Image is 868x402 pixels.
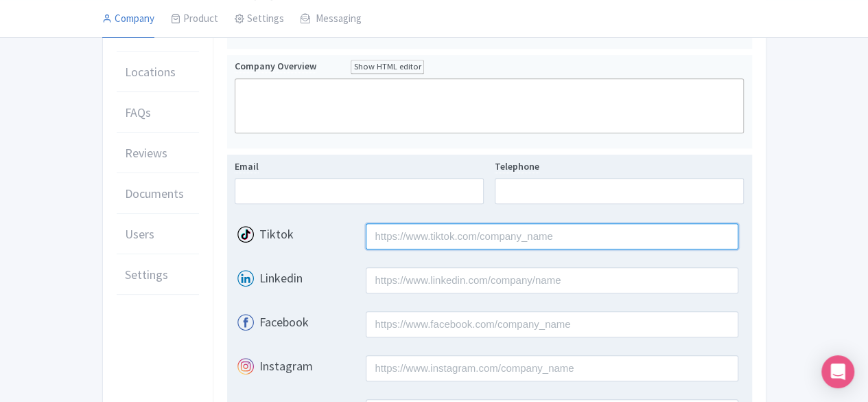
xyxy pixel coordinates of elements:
div: Show HTML editor [351,60,425,74]
input: https://www.linkedin.com/company/name [366,267,738,293]
a: Locations [111,52,204,93]
span: Locations [125,63,176,81]
input: https://www.instagram.com/company_name [366,355,738,381]
a: Settings [111,254,204,295]
div: Open Intercom Messenger [821,355,854,388]
label: Facebook [259,313,309,331]
img: facebook-round-01-50ddc191f871d4ecdbe8252d2011563a.svg [235,311,257,333]
a: Users [111,214,204,255]
label: Linkedin [259,269,303,287]
label: Tiktok [259,225,294,243]
input: https://www.facebook.com/company_name [366,311,738,337]
span: Email [235,160,259,173]
a: Documents [111,173,204,214]
span: FAQs [125,103,151,122]
img: tiktok-round-01-ca200c7ba8d03f2cade56905edf8567d.svg [235,223,257,245]
label: Instagram [259,357,313,375]
span: Settings [125,265,168,284]
span: Documents [125,184,184,203]
img: linkedin-round-01-4bc9326eb20f8e88ec4be7e8773b84b7.svg [235,267,257,289]
span: Telephone [495,160,539,173]
span: Company Overview [235,60,316,73]
span: Users [125,225,154,243]
input: https://www.tiktok.com/company_name [366,223,738,249]
a: Reviews [111,133,204,174]
span: Reviews [125,144,167,162]
img: instagram-round-01-d873700d03cfe9216e9fb2676c2aa726.svg [235,355,257,377]
a: FAQs [111,92,204,133]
